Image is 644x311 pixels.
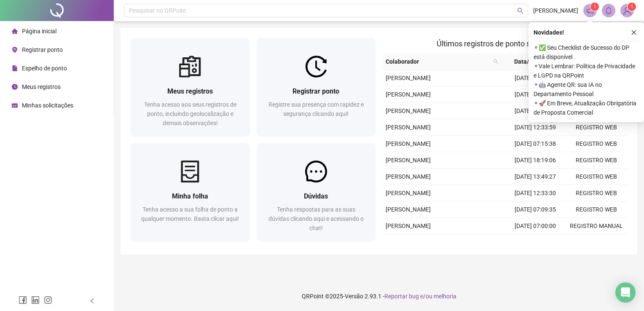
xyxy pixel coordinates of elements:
span: facebook [19,296,27,304]
span: Tenha acesso a sua folha de ponto a qualquer momento. Basta clicar aqui! [141,206,239,222]
span: Data/Hora [505,57,551,66]
span: file [12,65,18,71]
span: bell [605,7,612,14]
span: Versão [345,293,363,300]
footer: QRPoint © 2025 - 2.93.1 - [114,282,644,311]
span: Espelho de ponto [22,65,67,72]
span: Reportar bug e/ou melhoria [384,293,456,300]
span: Registrar ponto [292,87,339,95]
span: instagram [44,296,52,304]
span: schedule [12,102,18,108]
sup: Atualize o seu contato no menu Meus Dados [628,3,636,11]
span: [PERSON_NAME] [386,173,431,180]
a: Minha folhaTenha acesso a sua folha de ponto a qualquer momento. Basta clicar aqui! [131,143,250,241]
span: clock-circle [12,84,18,90]
span: Dúvidas [304,192,328,200]
span: [PERSON_NAME] [386,107,431,114]
td: REGISTRO MANUAL [566,218,627,234]
span: [PERSON_NAME] [386,157,431,164]
span: ⚬ 🤖 Agente QR: sua IA no Departamento Pessoal [534,80,639,99]
span: left [89,298,95,304]
span: Meus registros [22,83,61,90]
td: REGISTRO WEB [566,201,627,218]
span: 1 [631,4,633,10]
span: Registrar ponto [22,46,63,53]
span: [PERSON_NAME] [386,124,431,131]
span: [PERSON_NAME] [386,206,431,213]
td: REGISTRO WEB [566,119,627,136]
td: [DATE] 07:15:38 [505,136,566,152]
span: [PERSON_NAME] [533,6,578,15]
td: [DATE] 07:00:00 [505,218,566,234]
td: [DATE] 13:42:20 [505,103,566,119]
span: Meus registros [167,87,213,95]
td: REGISTRO WEB [566,169,627,185]
span: Minha folha [172,192,208,200]
span: [PERSON_NAME] [386,140,431,147]
span: ⚬ 🚀 Em Breve, Atualização Obrigatória de Proposta Comercial [534,99,639,117]
span: search [493,59,498,64]
span: [PERSON_NAME] [386,75,431,81]
span: Colaborador [386,57,490,66]
span: environment [12,47,18,53]
td: [DATE] 07:09:35 [505,201,566,218]
td: [DATE] 08:20:23 [505,70,566,86]
div: Open Intercom Messenger [615,282,636,303]
span: Últimos registros de ponto sincronizados [437,39,573,48]
sup: 1 [590,3,599,11]
a: Meus registrosTenha acesso aos seus registros de ponto, incluindo geolocalização e demais observa... [131,38,250,136]
td: REGISTRO WEB [566,234,627,251]
span: Novidades ! [534,28,564,37]
th: Data/Hora [502,54,561,70]
span: 1 [593,4,596,10]
span: ⚬ ✅ Seu Checklist de Sucesso do DP está disponível [534,43,639,62]
span: close [631,29,637,35]
span: Minhas solicitações [22,102,73,109]
span: [PERSON_NAME] [386,223,431,229]
span: home [12,28,18,34]
td: [DATE] 12:33:30 [505,185,566,201]
img: 84078 [621,4,633,17]
span: notification [586,7,594,14]
span: Tenha respostas para as suas dúvidas clicando aqui e acessando o chat! [268,206,364,231]
td: REGISTRO WEB [566,185,627,201]
span: linkedin [31,296,40,304]
span: [PERSON_NAME] [386,91,431,98]
span: Página inicial [22,28,56,35]
span: Tenha acesso aos seus registros de ponto, incluindo geolocalização e demais observações! [144,101,236,126]
td: [DATE] 17:14:55 [505,86,566,103]
td: REGISTRO WEB [566,136,627,152]
span: search [517,8,523,14]
span: ⚬ Vale Lembrar: Política de Privacidade e LGPD na QRPoint [534,62,639,80]
a: DúvidasTenha respostas para as suas dúvidas clicando aqui e acessando o chat! [257,143,376,241]
span: [PERSON_NAME] [386,190,431,196]
a: Registrar pontoRegistre sua presença com rapidez e segurança clicando aqui! [257,38,376,136]
td: [DATE] 12:33:59 [505,119,566,136]
td: REGISTRO WEB [566,152,627,169]
span: search [491,55,500,68]
td: [DATE] 18:13:25 [505,234,566,251]
span: Registre sua presença com rapidez e segurança clicando aqui! [268,101,364,117]
td: [DATE] 18:19:06 [505,152,566,169]
td: [DATE] 13:49:27 [505,169,566,185]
